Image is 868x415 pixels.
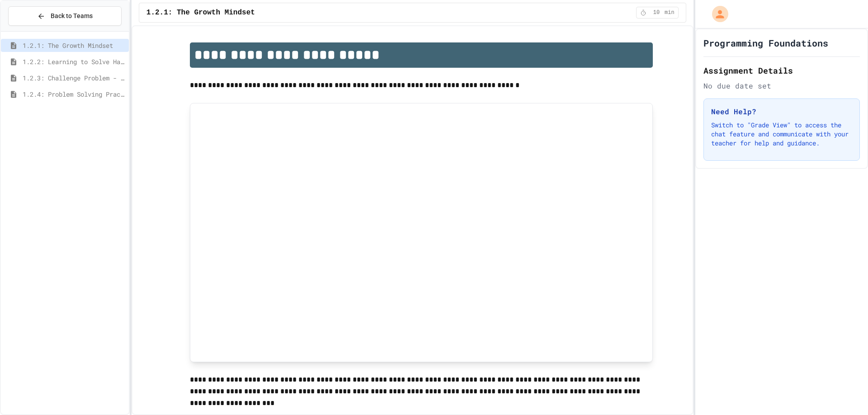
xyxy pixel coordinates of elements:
[23,73,125,83] span: 1.2.3: Challenge Problem - The Bridge
[23,41,125,50] span: 1.2.1: The Growth Mindset
[23,89,125,99] span: 1.2.4: Problem Solving Practice
[649,9,664,16] span: 10
[51,11,93,21] span: Back to Teams
[665,9,675,16] span: min
[23,57,125,66] span: 1.2.2: Learning to Solve Hard Problems
[8,6,122,26] button: Back to Teams
[703,37,828,49] h1: Programming Foundations
[703,64,860,77] h2: Assignment Details
[703,80,860,91] div: No due date set
[146,7,255,18] span: 1.2.1: The Growth Mindset
[703,4,731,24] div: My Account
[711,121,852,148] p: Switch to "Grade View" to access the chat feature and communicate with your teacher for help and ...
[711,106,852,117] h3: Need Help?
